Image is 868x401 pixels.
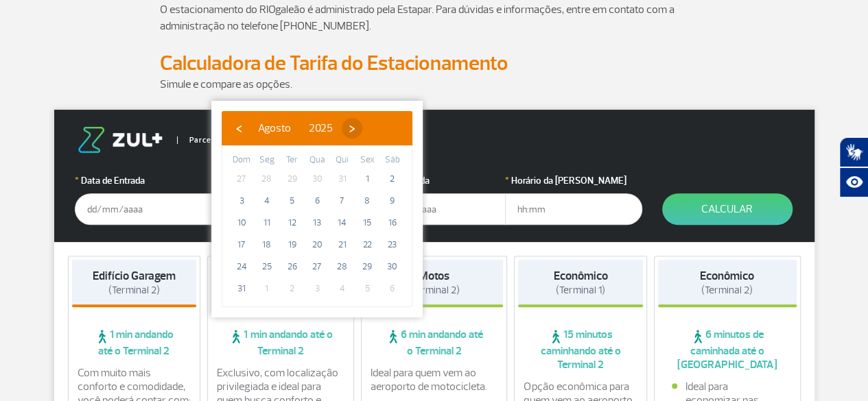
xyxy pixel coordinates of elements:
span: 31 [231,278,253,300]
span: 6 [306,190,328,212]
input: dd/mm/aaaa [368,193,506,225]
span: 20 [306,234,328,256]
strong: Econômico [700,269,754,283]
span: 27 [231,168,253,190]
span: (Terminal 2) [408,284,460,297]
span: 16 [382,212,403,234]
span: 25 [256,256,278,278]
span: 17 [231,234,253,256]
bs-datepicker-container: calendar [211,101,423,317]
p: Ideal para quem vem ao aeroporto de motocicleta. [371,366,498,393]
span: 14 [331,212,353,234]
span: 19 [281,234,303,256]
span: 10 [231,212,253,234]
button: Agosto [249,118,300,138]
span: (Terminal 2) [701,284,753,297]
span: 27 [306,256,328,278]
strong: Motos [419,269,449,283]
button: Abrir recursos assistivos. [839,167,868,197]
span: 18 [256,234,278,256]
span: 1 min andando até o Terminal 2 [211,328,350,358]
span: 13 [306,212,328,234]
label: Horário da [PERSON_NAME] [505,173,642,188]
span: Parceiro Oficial [177,136,248,144]
button: 2025 [300,118,342,138]
label: Data da Saída [368,173,506,188]
span: 15 [356,212,378,234]
span: 5 [356,278,378,300]
span: 1 [356,168,378,190]
span: 6 min andando até o Terminal 2 [365,328,504,358]
span: 8 [356,190,378,212]
strong: Edifício Garagem [93,269,176,283]
span: 2025 [309,121,333,135]
span: 11 [256,212,278,234]
span: 24 [231,256,253,278]
span: Agosto [258,121,291,135]
span: 12 [281,212,303,234]
span: 23 [382,234,403,256]
th: weekday [379,153,405,168]
span: 3 [306,278,328,300]
th: weekday [355,153,380,168]
th: weekday [279,153,305,168]
input: hh:mm [505,193,642,225]
span: 29 [356,256,378,278]
span: 4 [331,278,353,300]
span: 31 [331,168,353,190]
input: dd/mm/aaaa [75,193,212,225]
span: 30 [306,168,328,190]
button: Abrir tradutor de língua de sinais. [839,137,868,167]
span: 21 [331,234,353,256]
img: logo-zul.png [75,127,165,153]
button: Calcular [662,193,793,225]
span: 30 [382,256,403,278]
span: 5 [281,190,303,212]
span: 3 [231,190,253,212]
span: 7 [331,190,353,212]
p: O estacionamento do RIOgaleão é administrado pela Estapar. Para dúvidas e informações, entre em c... [160,1,709,34]
button: › [342,118,362,138]
bs-datepicker-navigation-view: ​ ​ ​ [228,119,362,133]
label: Data de Entrada [75,173,212,188]
span: 4 [256,190,278,212]
span: 26 [281,256,303,278]
p: Simule e compare as opções. [160,76,709,93]
span: 2 [281,278,303,300]
button: ‹ [228,118,249,138]
span: (Terminal 1) [556,284,605,297]
span: 6 [382,278,403,300]
h2: Calculadora de Tarifa do Estacionamento [160,51,709,76]
span: 29 [281,168,303,190]
th: weekday [229,153,255,168]
span: 22 [356,234,378,256]
th: weekday [255,153,280,168]
span: 15 minutos caminhando até o Terminal 2 [518,328,643,372]
span: 28 [331,256,353,278]
span: 1 [256,278,278,300]
div: Plugin de acessibilidade da Hand Talk. [839,137,868,197]
strong: Econômico [554,269,608,283]
span: 9 [382,190,403,212]
th: weekday [305,153,330,168]
span: 6 minutos de caminhada até o [GEOGRAPHIC_DATA] [658,328,797,372]
th: weekday [329,153,355,168]
span: 1 min andando até o Terminal 2 [72,328,197,358]
span: 28 [256,168,278,190]
span: 2 [382,168,403,190]
span: (Terminal 2) [108,284,160,297]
